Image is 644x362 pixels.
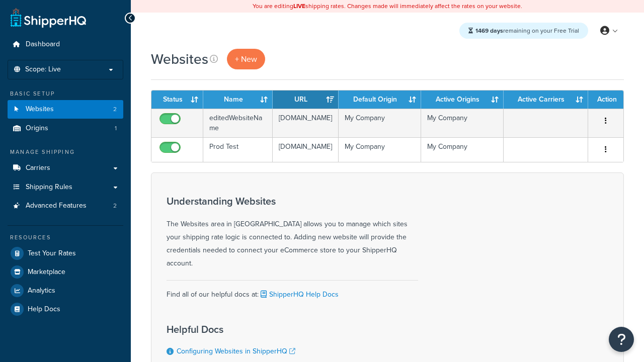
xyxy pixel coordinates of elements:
[115,124,117,133] span: 1
[588,90,623,109] th: Action
[8,233,123,242] div: Resources
[203,109,273,137] td: editedWebsiteName
[25,65,61,74] span: Scope: Live
[167,196,418,207] h3: Understanding Websites
[26,202,87,210] span: Advanced Features
[28,268,65,277] span: Marketplace
[235,53,257,65] span: + New
[421,90,504,109] th: Active Origins: activate to sort column ascending
[8,197,123,215] a: Advanced Features 2
[26,124,48,133] span: Origins
[273,90,339,109] th: URL: activate to sort column ascending
[28,249,76,258] span: Test Your Rates
[609,327,634,352] button: Open Resource Center
[8,197,123,215] li: Advanced Features
[203,137,273,162] td: Prod Test
[8,100,123,119] a: Websites 2
[8,282,123,300] a: Analytics
[151,90,203,109] th: Status: activate to sort column ascending
[273,137,339,162] td: [DOMAIN_NAME]
[8,119,123,138] a: Origins 1
[8,178,123,197] a: Shipping Rules
[227,49,265,69] a: + New
[167,280,418,301] div: Find all of our helpful docs at:
[8,100,123,119] li: Websites
[11,8,86,28] a: ShipperHQ Home
[26,164,50,172] span: Carriers
[167,196,418,270] div: The Websites area in [GEOGRAPHIC_DATA] allows you to manage which sites your shipping rate logic ...
[293,2,305,11] b: LIVE
[26,40,60,49] span: Dashboard
[8,35,123,54] a: Dashboard
[8,300,123,318] a: Help Docs
[8,159,123,177] a: Carriers
[339,137,421,162] td: My Company
[259,289,339,300] a: ShipperHQ Help Docs
[26,105,54,114] span: Websites
[339,90,421,109] th: Default Origin: activate to sort column ascending
[26,183,72,192] span: Shipping Rules
[8,148,123,156] div: Manage Shipping
[421,109,504,137] td: My Company
[8,89,123,98] div: Basic Setup
[339,109,421,137] td: My Company
[8,244,123,262] a: Test Your Rates
[8,119,123,138] li: Origins
[8,263,123,281] a: Marketplace
[203,90,273,109] th: Name: activate to sort column ascending
[167,324,348,335] h3: Helpful Docs
[421,137,504,162] td: My Company
[113,105,117,114] span: 2
[459,23,588,39] div: remaining on your Free Trial
[28,287,55,295] span: Analytics
[504,90,588,109] th: Active Carriers: activate to sort column ascending
[177,346,295,356] a: Configuring Websites in ShipperHQ
[273,109,339,137] td: [DOMAIN_NAME]
[151,49,208,69] h1: Websites
[28,305,60,314] span: Help Docs
[475,26,503,35] strong: 1469 days
[113,202,117,210] span: 2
